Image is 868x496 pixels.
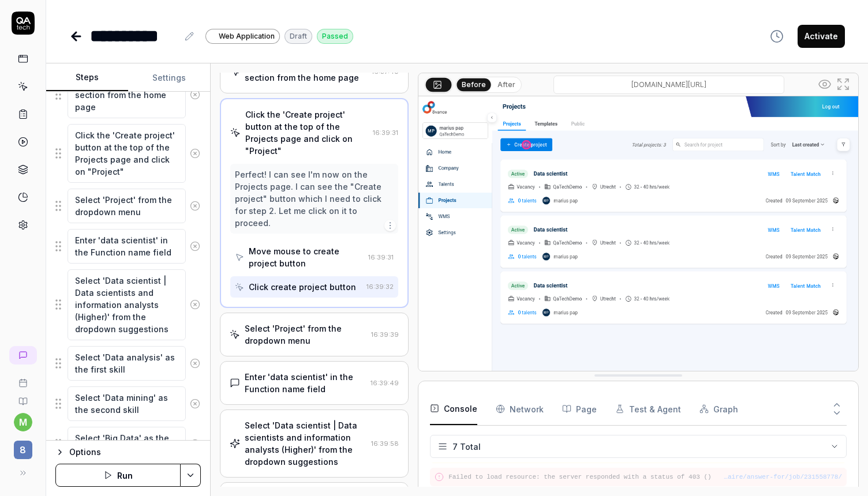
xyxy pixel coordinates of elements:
[55,228,201,264] div: Suggestions
[493,78,520,91] button: After
[205,28,280,44] a: Web Application
[249,281,356,293] div: Click create project button
[317,29,353,44] div: Passed
[186,392,205,415] button: Remove step
[496,393,544,425] button: Network
[368,253,394,261] time: 16:39:31
[448,472,842,482] pre: Failed to load resource: the server responded with a status of 403 ()
[371,330,399,339] time: 16:39:39
[562,393,597,425] button: Page
[245,419,366,468] div: Select 'Data scientist | Data scientists and information analysts (Higher)' from the dropdown sug...
[245,322,366,347] div: Select 'Project' from the dropdown menu
[245,371,366,395] div: Enter 'data scientist' in the Function name field
[235,168,394,229] div: Perfect! I can see I'm now on the Projects page. I can see the "Create project" button which I ne...
[457,78,491,91] button: Before
[186,352,205,375] button: Remove step
[366,283,394,291] time: 16:39:32
[230,241,398,274] button: Move mouse to create project button16:39:31
[186,235,205,258] button: Remove step
[763,25,791,48] button: View version history
[14,413,32,431] button: m
[69,445,201,459] div: Options
[55,123,201,183] div: Suggestions
[55,345,201,381] div: Suggestions
[5,369,41,388] a: Book a call with us
[371,379,399,387] time: 16:39:49
[373,129,398,137] time: 16:39:31
[5,388,41,406] a: Documentation
[55,464,181,487] button: Run
[55,386,201,422] div: Suggestions
[5,431,41,461] button: 8
[55,426,201,462] div: Suggestions
[46,64,128,92] button: Steps
[724,472,842,482] button: …aire/answer-for/job/231558778/
[285,29,312,44] div: Draft
[55,445,201,459] button: Options
[14,441,32,459] span: 8
[615,393,681,425] button: Test & Agent
[230,276,398,298] button: Click create project button16:39:32
[249,245,364,269] div: Move mouse to create project button
[815,75,834,93] button: Show all interative elements
[55,71,201,119] div: Suggestions
[186,293,205,316] button: Remove step
[699,393,738,425] button: Graph
[128,64,210,92] button: Settings
[418,96,858,371] img: Screenshot
[371,439,399,448] time: 16:39:58
[55,269,201,341] div: Suggestions
[219,31,275,42] span: Web Application
[186,142,205,165] button: Remove step
[55,188,201,224] div: Suggestions
[245,108,368,157] div: Click the 'Create project' button at the top of the Projects page and click on "Project"
[834,75,852,93] button: Open in full screen
[798,25,845,48] button: Activate
[186,433,205,456] button: Remove step
[372,67,399,76] time: 16:37:49
[186,194,205,217] button: Remove step
[9,346,37,365] a: New conversation
[430,393,477,425] button: Console
[186,83,205,106] button: Remove step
